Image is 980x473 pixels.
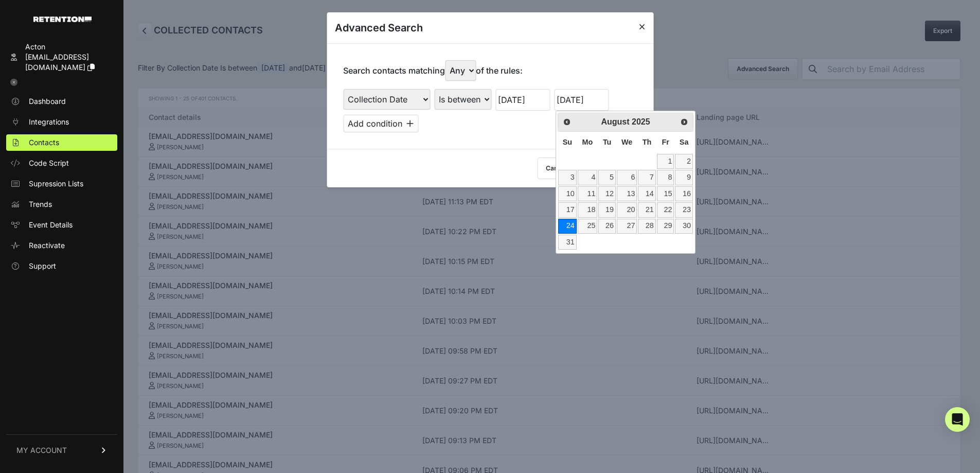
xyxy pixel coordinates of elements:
[680,118,688,126] span: Next
[598,219,616,234] a: 26
[578,219,598,234] a: 25
[25,52,89,72] span: [EMAIL_ADDRESS][DOMAIN_NAME]
[675,154,692,169] a: 2
[16,445,67,456] span: MY ACCOUNT
[537,157,575,179] button: Cancel
[657,170,674,185] a: 8
[33,16,92,22] img: Retention.com
[6,434,117,466] a: MY ACCOUNT
[29,240,65,251] span: Reactivate
[29,199,52,209] span: Trends
[657,202,674,217] a: 22
[558,235,576,250] a: 31
[558,219,576,234] a: 24
[6,134,117,151] a: Contacts
[638,186,655,201] a: 14
[6,217,117,233] a: Event Details
[632,117,650,126] span: 2025
[558,170,576,185] a: 3
[617,202,637,217] a: 20
[563,138,572,146] span: Sunday
[25,42,113,52] div: Acton
[558,186,576,201] a: 10
[6,93,117,110] a: Dashboard
[601,117,629,126] span: August
[675,170,692,185] a: 9
[29,158,69,168] span: Code Script
[680,138,689,146] span: Saturday
[6,39,117,76] a: Acton [EMAIL_ADDRESS][DOMAIN_NAME]
[6,155,117,171] a: Code Script
[662,138,669,146] span: Friday
[335,21,423,35] h3: Advanced Search
[638,219,655,234] a: 28
[578,186,598,201] a: 11
[638,202,655,217] a: 21
[677,114,692,129] a: Next
[617,219,637,234] a: 27
[675,219,692,234] a: 30
[578,202,598,217] a: 18
[6,237,117,254] a: Reactivate
[675,186,692,201] a: 16
[558,202,576,217] a: 17
[643,138,652,146] span: Thursday
[29,117,69,127] span: Integrations
[29,179,83,189] span: Supression Lists
[29,96,66,107] span: Dashboard
[657,154,674,169] a: 1
[343,60,523,81] p: Search contacts matching of the rules:
[598,202,616,217] a: 19
[657,186,674,201] a: 15
[6,176,117,192] a: Supression Lists
[343,115,418,132] button: Add condition
[29,137,59,148] span: Contacts
[582,138,593,146] span: Monday
[598,186,616,201] a: 12
[6,114,117,130] a: Integrations
[675,202,692,217] a: 23
[621,138,632,146] span: Wednesday
[603,138,612,146] span: Tuesday
[29,220,73,230] span: Event Details
[578,170,598,185] a: 4
[657,219,674,234] a: 29
[6,258,117,274] a: Support
[559,114,574,129] a: Prev
[638,170,655,185] a: 7
[945,407,970,432] div: Open Intercom Messenger
[598,170,616,185] a: 5
[617,186,637,201] a: 13
[29,261,56,271] span: Support
[617,170,637,185] a: 6
[563,118,571,126] span: Prev
[6,196,117,213] a: Trends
